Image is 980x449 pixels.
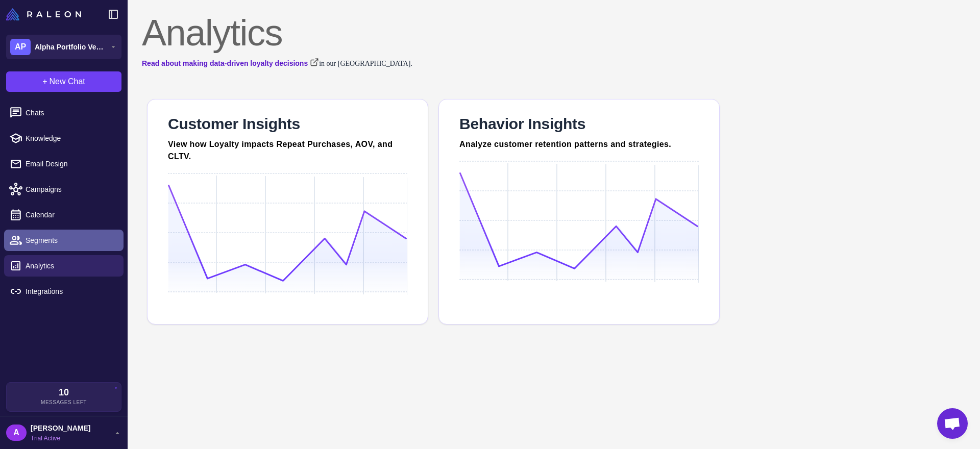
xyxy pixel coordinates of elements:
[31,422,90,434] span: [PERSON_NAME]
[142,58,319,69] a: Read about making data-driven loyalty decisions
[4,179,124,200] a: Campaigns
[6,71,121,92] button: +New Chat
[4,255,124,277] a: Analytics
[142,14,966,51] div: Analytics
[4,153,124,174] a: Email Design
[168,114,407,134] div: Customer Insights
[6,425,27,441] div: A
[59,388,69,397] span: 10
[147,99,428,325] a: Customer InsightsView how Loyalty impacts Repeat Purchases, AOV, and CLTV.
[6,35,121,59] button: APAlpha Portfolio Ventures LLC
[26,209,115,220] span: Calendar
[6,8,85,20] a: Raleon Logo
[26,286,115,297] span: Integrations
[35,41,106,53] span: Alpha Portfolio Ventures LLC
[459,138,699,151] div: Analyze customer retention patterns and strategies.
[26,184,115,195] span: Campaigns
[438,99,720,325] a: Behavior InsightsAnalyze customer retention patterns and strategies.
[4,128,124,149] a: Knowledge
[4,230,124,251] a: Segments
[4,102,124,123] a: Chats
[319,60,412,67] span: in our [GEOGRAPHIC_DATA].
[31,434,90,443] span: Trial Active
[26,133,115,144] span: Knowledge
[26,158,115,169] span: Email Design
[50,76,85,88] span: New Chat
[937,408,968,439] div: Open chat
[168,138,407,163] div: View how Loyalty impacts Repeat Purchases, AOV, and CLTV.
[10,39,31,55] div: AP
[6,8,81,20] img: Raleon Logo
[41,398,87,406] span: Messages Left
[26,107,115,118] span: Chats
[4,281,124,302] a: Integrations
[42,76,47,88] span: +
[459,114,699,134] div: Behavior Insights
[4,204,124,226] a: Calendar
[26,235,115,246] span: Segments
[26,260,115,271] span: Analytics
